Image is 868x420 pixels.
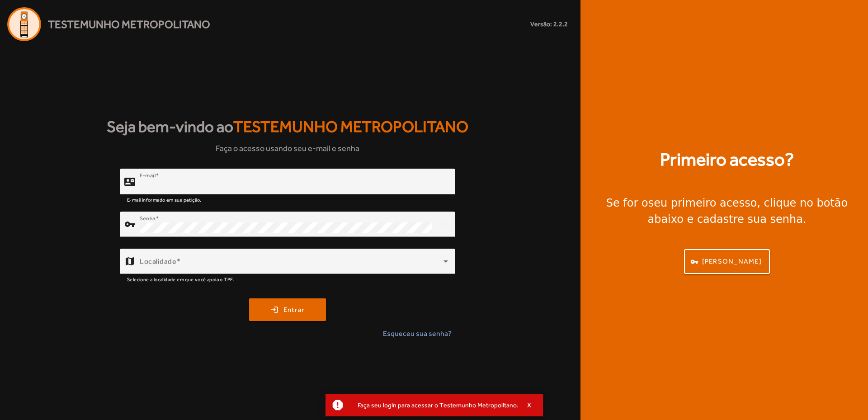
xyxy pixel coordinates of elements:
[249,298,326,321] button: Entrar
[383,328,452,339] span: Esqueceu sua senha?
[233,118,468,136] span: Testemunho Metropolitano
[48,16,210,33] span: Testemunho Metropolitano
[283,305,305,315] span: Entrar
[140,215,156,222] mat-label: Senha
[702,256,762,267] span: [PERSON_NAME]
[127,274,235,284] mat-hint: Selecione a localidade em que você apoia o TPE.
[331,398,344,412] mat-icon: report
[530,19,568,29] small: Versão: 2.2.2
[216,142,359,154] span: Faça o acesso usando seu e-mail e senha
[124,176,135,187] mat-icon: contact_mail
[527,401,532,409] span: X
[648,197,757,209] strong: seu primeiro acesso
[350,399,519,411] div: Faça seu login para acessar o Testemunho Metropolitano.
[140,172,156,179] mat-label: E-mail
[124,219,135,230] mat-icon: vpn_key
[140,257,176,266] mat-label: Localidade
[7,7,41,41] img: Logo Agenda
[660,146,794,173] strong: Primeiro acesso?
[684,249,770,274] button: [PERSON_NAME]
[591,195,863,227] div: Se for o , clique no botão abaixo e cadastre sua senha.
[124,256,135,267] mat-icon: map
[434,213,455,235] mat-icon: visibility_off
[519,401,541,409] button: X
[127,194,202,204] mat-hint: E-mail informado em sua petição.
[107,115,468,139] strong: Seja bem-vindo ao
